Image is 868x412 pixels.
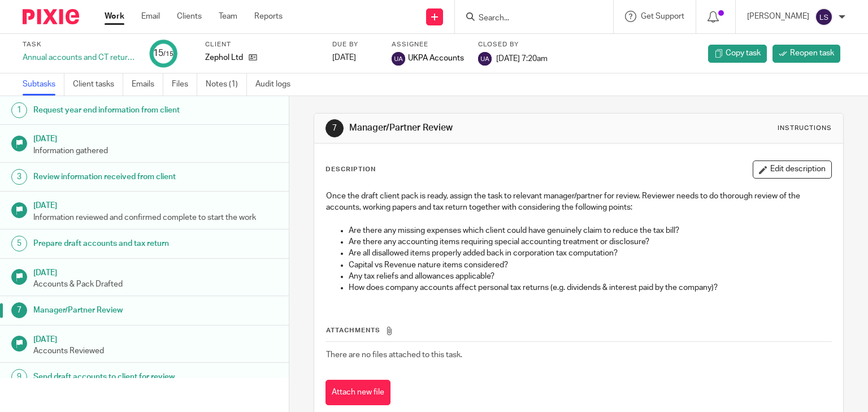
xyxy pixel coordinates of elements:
h1: [DATE] [33,131,277,145]
div: 5 [11,236,27,251]
label: Assignee [392,40,464,49]
a: Subtasks [23,73,64,96]
div: 1 [11,102,27,118]
a: Files [172,73,197,96]
label: Due by [332,40,377,49]
input: Search [478,14,579,24]
div: 3 [11,169,27,185]
span: Attachments [326,327,380,333]
a: Reports [254,11,283,22]
p: Once the draft client pack is ready, assign the task to relevant manager/partner for review. Revi... [326,190,832,214]
a: Emails [132,73,163,96]
p: Are there any accounting items requiring special accounting treatment or disclosure? [349,236,832,248]
img: Pixie [23,9,79,24]
p: Description [325,165,376,174]
h1: [DATE] [33,197,277,211]
h1: [DATE] [33,264,277,279]
p: Zephol Ltd [205,52,243,63]
a: Work [105,11,124,22]
a: Audit logs [255,73,299,96]
a: Notes (1) [206,73,247,96]
label: Closed by [478,40,548,49]
div: 7 [325,119,344,137]
div: Annual accounts and CT return - Current [23,52,136,63]
img: svg%3E [392,52,405,66]
img: svg%3E [815,8,833,26]
p: Capital vs Revenue nature items considered? [349,259,832,271]
span: Get Support [641,12,684,20]
div: 15 [153,47,173,60]
div: 9 [11,369,27,385]
h1: Send draft accounts to client for review [33,368,196,385]
a: Email [141,11,160,22]
h1: Request year end information from client [33,102,196,119]
p: Information gathered [33,145,277,157]
span: There are no files attached to this task. [326,351,462,359]
p: How does company accounts affect personal tax returns (e.g. dividends & interest paid by the comp... [349,282,832,293]
div: [DATE] [332,52,377,63]
p: Information reviewed and confirmed complete to start the work [33,212,277,223]
small: /15 [163,51,173,57]
a: Clients [177,11,202,22]
div: Instructions [778,124,832,133]
h1: Manager/Partner Review [33,302,196,319]
label: Task [23,40,136,49]
a: Client tasks [73,73,123,96]
button: Attach new file [325,380,390,405]
a: Team [219,11,237,22]
span: UKPA Accounts [408,53,464,64]
h1: Manager/Partner Review [349,122,602,134]
a: Copy task [708,45,767,63]
div: 7 [11,302,27,318]
button: Edit description [753,161,832,179]
h1: Review information received from client [33,168,196,185]
p: Are there any missing expenses which client could have genuinely claim to reduce the tax bill? [349,225,832,236]
img: svg%3E [478,52,492,66]
h1: [DATE] [33,331,277,345]
span: Reopen task [790,47,834,59]
p: [PERSON_NAME] [747,11,809,22]
span: [DATE] 7:20am [496,54,548,62]
span: Copy task [726,47,761,59]
p: Accounts Reviewed [33,345,277,357]
p: Accounts & Pack Drafted [33,279,277,290]
p: Any tax reliefs and allowances applicable? [349,271,832,282]
h1: Prepare draft accounts and tax return [33,235,196,252]
a: Reopen task [772,45,840,63]
p: Are all disallowed items properly added back in corporation tax computation? [349,248,832,259]
label: Client [205,40,318,49]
